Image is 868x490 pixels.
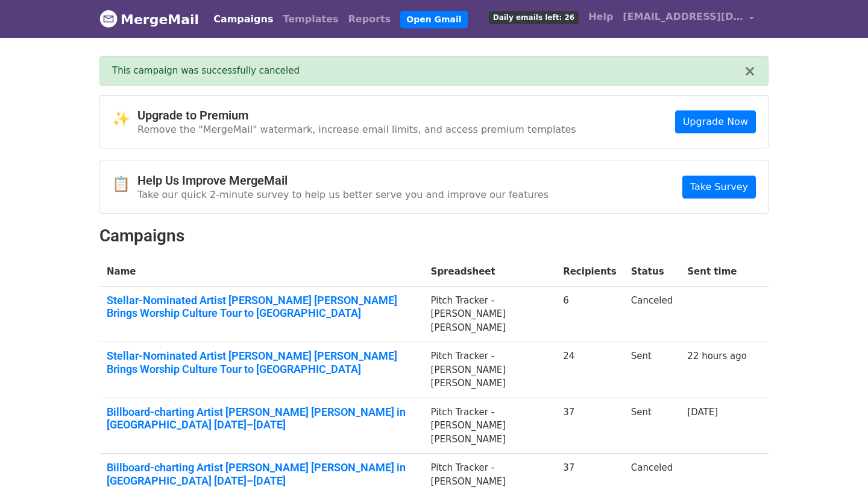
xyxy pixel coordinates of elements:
[107,349,417,375] a: Stellar-Nominated Artist [PERSON_NAME] [PERSON_NAME] Brings Worship Culture Tour to [GEOGRAPHIC_D...
[623,10,743,24] span: [EMAIL_ADDRESS][DOMAIN_NAME]
[583,5,618,29] a: Help
[687,351,747,361] a: 22 hours ago
[137,173,549,188] h4: Help Us Improve MergeMail
[137,188,549,201] p: Take our quick 2-minute survey to help us better serve you and improve our features
[278,7,343,31] a: Templates
[556,286,624,342] td: 6
[680,258,754,286] th: Sent time
[624,286,681,342] td: Canceled
[624,398,681,454] td: Sent
[675,110,756,133] a: Upgrade Now
[687,407,718,418] a: [DATE]
[744,64,756,78] button: ×
[556,342,624,398] td: 24
[484,5,583,29] a: Daily emails left: 26
[112,110,137,128] span: ✨
[99,226,769,246] h2: Campaigns
[107,461,417,487] a: Billboard-charting Artist [PERSON_NAME] [PERSON_NAME] in [GEOGRAPHIC_DATA] [DATE]–[DATE]
[344,7,396,31] a: Reports
[624,342,681,398] td: Sent
[99,10,118,28] img: MergeMail logo
[107,294,417,320] a: Stellar-Nominated Artist [PERSON_NAME] [PERSON_NAME] Brings Worship Culture Tour to [GEOGRAPHIC_D...
[489,11,579,24] span: Daily emails left: 26
[137,108,576,122] h4: Upgrade to Premium
[424,286,556,342] td: Pitch Tracker - [PERSON_NAME] [PERSON_NAME]
[400,11,467,28] a: Open Gmail
[556,258,624,286] th: Recipients
[424,258,556,286] th: Spreadsheet
[99,258,424,286] th: Name
[556,398,624,454] td: 37
[682,176,756,199] a: Take Survey
[137,123,576,136] p: Remove the "MergeMail" watermark, increase email limits, and access premium templates
[99,7,199,32] a: MergeMail
[112,176,137,193] span: 📋
[209,7,278,31] a: Campaigns
[112,64,744,78] div: This campaign was successfully canceled
[618,5,759,33] a: [EMAIL_ADDRESS][DOMAIN_NAME]
[424,398,556,454] td: Pitch Tracker - [PERSON_NAME] [PERSON_NAME]
[107,406,417,431] a: Billboard-charting Artist [PERSON_NAME] [PERSON_NAME] in [GEOGRAPHIC_DATA] [DATE]–[DATE]
[424,342,556,398] td: Pitch Tracker - [PERSON_NAME] [PERSON_NAME]
[624,258,681,286] th: Status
